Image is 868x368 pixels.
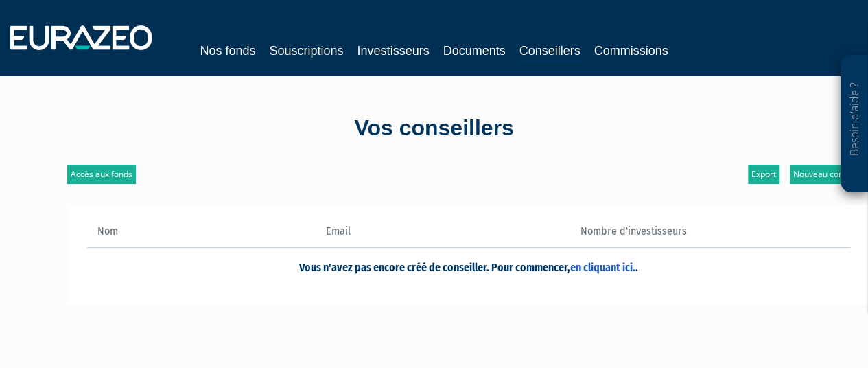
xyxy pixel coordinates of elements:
th: Nombre d'investisseurs [468,224,697,247]
img: 1732889491-logotype_eurazeo_blanc_rvb.png [10,25,152,50]
a: Investisseurs [357,41,429,60]
th: Nom [87,224,316,247]
a: Nos fonds [200,41,255,60]
p: Besoin d'aide ? [847,62,863,186]
a: Souscriptions [269,41,343,60]
a: Documents [443,41,506,60]
div: Vos conseillers [43,113,825,144]
th: Email [316,224,468,247]
a: Export [748,165,779,184]
a: Commissions [594,41,668,60]
a: Accès aux fonds [67,165,136,184]
a: en cliquant ici. [570,261,635,274]
a: Conseillers [519,41,580,62]
td: Vous n'avez pas encore créé de conseiller. Pour commencer, . [87,247,850,285]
